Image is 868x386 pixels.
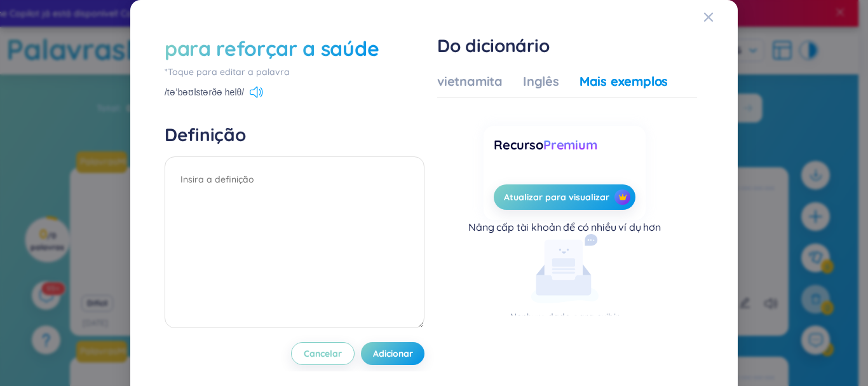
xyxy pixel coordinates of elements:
[468,221,661,233] font: Nâng cấp tài khoản để có nhiều ví dụ hơn
[373,348,413,359] font: Adicionar
[437,73,503,89] font: vietnamita
[494,137,543,153] font: Recurso
[523,73,559,89] font: Inglês
[165,66,290,78] font: *Toque para editar a palavra
[437,34,549,57] font: Do dicionário
[504,191,609,203] font: Atualizar para visualizar
[165,123,245,146] font: Definição
[580,73,668,89] font: Mais exemplos
[304,348,342,359] font: Cancelar
[618,193,627,202] img: ícone da coroa
[165,36,379,61] font: para reforçar a saúde
[165,87,244,97] font: /təˈbəʊlstərðə helθ/
[510,311,620,322] font: Nenhum dado para exibir
[543,137,597,153] font: Premium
